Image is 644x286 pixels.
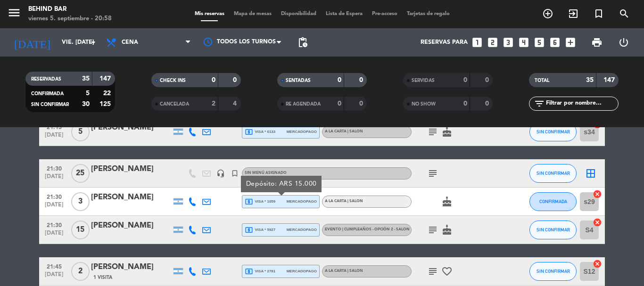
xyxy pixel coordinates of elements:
[103,90,113,97] strong: 22
[216,169,225,178] i: headset_mic
[325,130,363,133] span: A LA CARTA | SALON
[539,199,567,204] span: CONFIRMADA
[359,100,365,107] strong: 0
[586,77,594,83] strong: 35
[593,8,604,19] i: turned_in_not
[233,100,239,107] strong: 4
[529,221,577,239] button: SIN CONFIRMAR
[441,196,453,207] i: cake
[42,230,66,241] span: [DATE]
[28,5,112,14] div: Behind Bar
[245,197,275,206] span: visa * 1059
[537,227,570,232] span: SIN CONFIRMAR
[529,123,577,141] button: SIN CONFIRMAR
[160,102,189,106] span: CANCELADA
[287,198,317,204] span: mercadopago
[502,36,514,49] i: looks_3
[122,39,138,46] span: Cena
[441,224,453,236] i: cake
[71,164,90,183] span: 25
[535,78,549,83] span: TOTAL
[325,269,363,273] span: A LA CARTA | SALON
[537,269,570,274] span: SIN CONFIRMAR
[42,219,66,230] span: 21:30
[537,171,570,176] span: SIN CONFIRMAR
[529,164,577,183] button: SIN CONFIRMAR
[542,8,553,19] i: add_circle_outline
[463,100,467,107] strong: 0
[593,218,602,227] i: cancel
[593,189,602,199] i: cancel
[287,227,317,233] span: mercadopago
[42,271,66,282] span: [DATE]
[7,6,21,20] i: menu
[231,169,239,178] i: turned_in_not
[286,102,321,106] span: RE AGENDADA
[91,261,171,273] div: [PERSON_NAME]
[212,100,215,107] strong: 2
[42,132,66,143] span: [DATE]
[297,37,308,48] span: pending_actions
[42,173,66,184] span: [DATE]
[338,77,341,83] strong: 0
[71,221,90,239] span: 15
[568,8,579,19] i: exit_to_app
[245,197,253,206] i: local_atm
[28,14,112,24] div: viernes 5. septiembre - 20:58
[537,129,570,134] span: SIN CONFIRMAR
[441,266,453,277] i: favorite_border
[529,262,577,281] button: SIN CONFIRMAR
[441,126,453,138] i: cake
[245,128,275,136] span: visa * 0133
[42,261,66,271] span: 21:45
[31,102,69,107] span: SIN CONFIRMAR
[245,226,275,234] span: visa * 5927
[99,75,113,82] strong: 147
[245,267,275,276] span: visa * 2781
[31,77,61,82] span: RESERVADAS
[593,259,602,269] i: cancel
[402,11,454,16] span: Tarjetas de regalo
[485,77,491,83] strong: 0
[287,129,317,135] span: mercadopago
[287,268,317,274] span: mercadopago
[7,32,57,53] i: [DATE]
[91,163,171,175] div: [PERSON_NAME]
[286,78,311,83] span: SENTADAS
[412,78,435,83] span: SERVIDAS
[245,267,253,276] i: local_atm
[190,11,229,16] span: Mis reservas
[82,101,90,107] strong: 30
[463,77,467,83] strong: 0
[91,191,171,204] div: [PERSON_NAME]
[619,8,630,19] i: search
[212,77,215,83] strong: 0
[160,78,186,83] span: CHECK INS
[229,11,276,16] span: Mapa de mesas
[241,176,322,192] div: Depósito: ARS 15.000
[325,199,363,203] span: A LA CARTA | SALON
[603,77,617,83] strong: 147
[325,228,410,231] span: EVENTO | Cumpleaños - Opción 2 - SALON
[276,11,321,16] span: Disponibilidad
[338,100,341,107] strong: 0
[31,91,64,96] span: CONFIRMADA
[427,266,438,277] i: subject
[71,262,90,281] span: 2
[533,36,545,49] i: looks_5
[549,36,561,49] i: looks_6
[86,90,90,97] strong: 5
[91,122,171,134] div: [PERSON_NAME]
[245,226,253,234] i: local_atm
[88,37,99,48] i: arrow_drop_down
[427,126,438,138] i: subject
[245,128,253,136] i: local_atm
[427,168,438,179] i: subject
[7,6,21,23] button: menu
[534,98,545,109] i: filter_list
[93,274,112,281] span: 1 Visita
[71,192,90,211] span: 3
[233,77,239,83] strong: 0
[412,102,436,106] span: NO SHOW
[71,123,90,141] span: 5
